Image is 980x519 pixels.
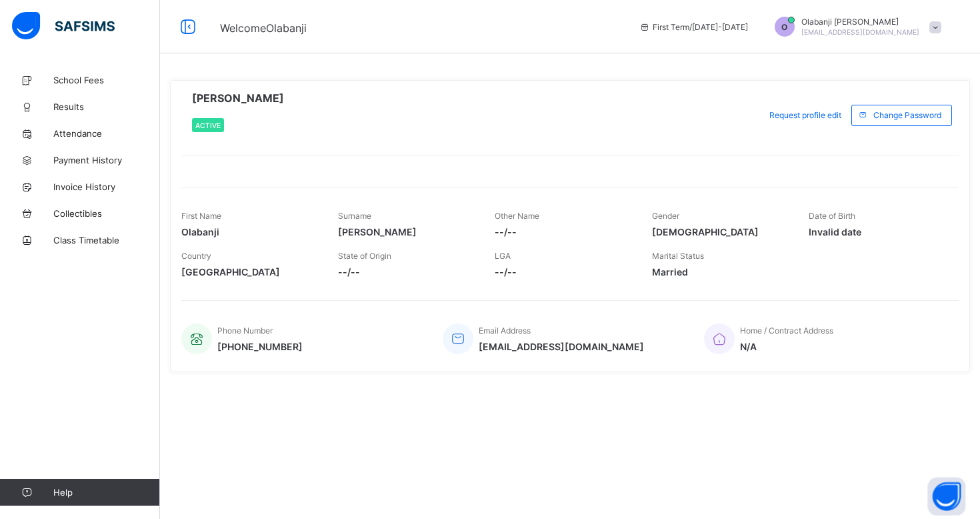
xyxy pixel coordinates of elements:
[652,211,679,221] span: Gender
[781,22,787,32] span: O
[809,211,855,221] span: Date of Birth
[181,226,318,237] span: Olabanji
[53,208,160,219] span: Collectibles
[53,487,159,498] span: Help
[495,226,631,237] span: --/--
[338,226,475,237] span: [PERSON_NAME]
[801,17,919,27] span: Olabanji [PERSON_NAME]
[53,75,160,85] span: School Fees
[740,341,833,352] span: N/A
[195,121,221,129] span: Active
[769,110,841,120] span: Request profile edit
[495,211,539,221] span: Other Name
[53,155,160,165] span: Payment History
[927,472,967,512] button: Open asap
[652,266,789,278] span: Married
[181,266,318,278] span: [GEOGRAPHIC_DATA]
[652,251,704,261] span: Marital Status
[53,101,160,112] span: Results
[338,251,391,261] span: State of Origin
[53,181,160,192] span: Invoice History
[217,341,303,352] span: [PHONE_NUMBER]
[479,326,531,336] span: Email Address
[761,17,948,37] div: OlabanjiOlayinka
[53,235,160,245] span: Class Timetable
[479,341,644,352] span: [EMAIL_ADDRESS][DOMAIN_NAME]
[873,110,941,120] span: Change Password
[53,128,160,139] span: Attendance
[652,226,789,237] span: [DEMOGRAPHIC_DATA]
[192,91,284,105] span: [PERSON_NAME]
[338,211,371,221] span: Surname
[639,22,748,32] span: session/term information
[181,211,221,221] span: First Name
[740,326,833,336] span: Home / Contract Address
[495,266,631,278] span: --/--
[809,226,945,237] span: Invalid date
[495,251,511,261] span: LGA
[181,251,211,261] span: Country
[801,28,919,36] span: [EMAIL_ADDRESS][DOMAIN_NAME]
[338,266,475,278] span: --/--
[12,12,115,40] img: safsims
[220,21,307,35] span: Welcome Olabanji
[217,326,273,336] span: Phone Number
